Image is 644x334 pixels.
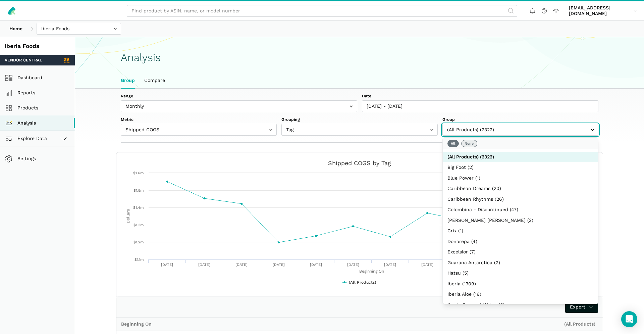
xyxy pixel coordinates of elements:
button: (All Products) (2322) [443,152,598,162]
text: $1.4m [133,205,144,210]
button: Iberia Aloe (16) [443,289,598,300]
button: Crix (1) [443,226,598,236]
tspan: Beginning On [359,269,384,274]
button: Guarana Antarctica (2) [443,257,598,268]
span: Vendor Central [5,57,42,63]
div: Iberia Foods [5,42,70,50]
button: Excelsior (7) [443,247,598,257]
text: [DATE] [384,263,396,267]
input: Find product by ASIN, name, or model number [127,5,517,17]
th: Beginning On [116,318,559,331]
text: $1.5m [133,188,144,193]
span: Export [570,303,594,311]
button: Colombina - Discontinued (47) [443,204,598,215]
text: [DATE] [273,263,285,267]
button: Blue Power (1) [443,173,598,184]
a: Compare [140,73,170,88]
button: Caribbean Dreams (20) [443,183,598,194]
label: Grouping [281,117,437,123]
div: Open Intercom Messenger [621,311,637,327]
text: [DATE] [198,263,210,267]
input: Tag [281,124,437,136]
a: [EMAIL_ADDRESS][DOMAIN_NAME] [567,4,639,18]
tspan: (All Products) [349,280,376,285]
button: None [461,140,477,147]
input: Iberia Foods [37,23,121,35]
label: Date [362,93,598,99]
span: Explore Data [7,135,47,143]
text: [DATE] [310,263,322,267]
h1: Analysis [121,52,598,63]
text: [DATE] [347,263,359,267]
button: Hatsu (5) [443,268,598,279]
text: $1.1m [135,257,144,262]
label: Metric [121,117,277,123]
tspan: Shipped COGS by Tag [328,159,391,166]
button: Caribbean Rhythms (26) [443,194,598,205]
button: [PERSON_NAME] [PERSON_NAME] (3) [443,215,598,226]
label: Range [121,93,357,99]
button: Big Foot (2) [443,162,598,173]
input: Monthly [121,100,357,112]
text: $1.3m [133,223,144,227]
a: Export [565,301,598,313]
button: All [447,140,459,147]
button: Iberia Coconut Water (8) [443,300,598,311]
input: Shipped COGS [121,124,277,136]
text: [DATE] [235,263,248,267]
input: (All Products) (2322) [442,124,598,136]
text: [DATE] [421,263,433,267]
tspan: Dollars [126,209,130,223]
button: Donarepa (4) [443,236,598,247]
button: Iberia (1309) [443,279,598,289]
text: $1.2m [133,240,144,244]
a: Group [116,73,140,88]
span: [EMAIL_ADDRESS][DOMAIN_NAME] [569,5,631,17]
text: $1.6m [133,171,144,175]
a: Home [5,23,27,35]
text: [DATE] [161,263,173,267]
label: Group [442,117,598,123]
th: (All Products) [559,318,603,331]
